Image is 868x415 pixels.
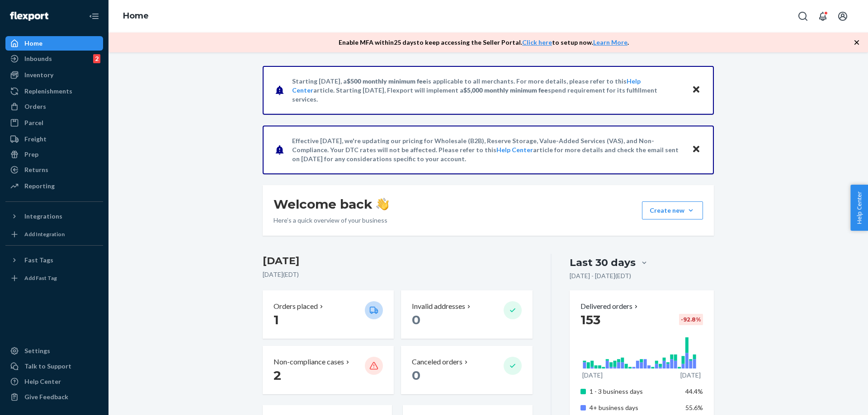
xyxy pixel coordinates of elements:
button: Integrations [5,209,103,224]
button: Close Navigation [85,7,103,25]
p: Effective [DATE], we're updating our pricing for Wholesale (B2B), Reserve Storage, Value-Added Se... [292,136,683,163]
a: Freight [5,132,103,146]
button: Open Search Box [794,7,812,25]
a: Inventory [5,68,103,82]
a: Learn More [593,38,627,46]
h3: [DATE] [263,254,533,268]
div: Add Integration [24,230,65,238]
p: Invalid addresses [412,301,465,312]
button: Invalid addresses 0 [401,290,532,339]
span: $500 monthly minimum fee [347,77,426,85]
div: Home [24,39,42,48]
button: Close [690,143,702,156]
span: 0 [412,312,420,327]
div: Last 30 days [570,256,636,270]
div: Orders [24,102,46,111]
a: Add Fast Tag [5,271,103,285]
ol: breadcrumbs [116,3,156,29]
a: Help Center [5,374,103,389]
p: Here’s a quick overview of your business [274,216,389,225]
div: 2 [93,54,100,63]
a: Returns [5,163,103,177]
div: Reporting [24,182,55,191]
div: Fast Tags [24,256,53,265]
div: Inbounds [24,54,52,63]
p: 4+ business days [590,403,679,412]
a: Help Center [496,146,533,154]
div: Freight [24,135,47,144]
div: Returns [24,165,48,174]
button: Help Center [850,185,868,231]
a: Replenishments [5,84,103,98]
button: Fast Tags [5,253,103,267]
a: Home [5,36,103,51]
p: Starting [DATE], a is applicable to all merchants. For more details, please refer to this article... [292,77,683,104]
button: Canceled orders 0 [401,346,532,394]
button: Close [690,84,702,97]
a: Click here [522,38,552,46]
img: Flexport logo [10,12,48,21]
h1: Welcome back [274,196,389,212]
div: Add Fast Tag [24,274,57,282]
p: [DATE] ( EDT ) [263,270,533,279]
div: Inventory [24,70,53,79]
span: 55.6% [685,404,703,411]
div: -92.8 % [679,314,703,325]
div: Parcel [24,118,43,127]
button: Orders placed 1 [263,290,394,339]
a: Parcel [5,116,103,130]
button: Delivered orders [580,301,640,312]
p: [DATE] [582,371,603,380]
a: Prep [5,147,103,162]
span: 153 [580,312,600,327]
div: Replenishments [24,87,72,96]
div: Prep [24,150,38,159]
a: Settings [5,344,103,358]
a: Talk to Support [5,359,103,373]
span: 0 [412,368,420,383]
button: Open account menu [834,7,852,25]
div: Talk to Support [24,362,71,371]
a: Orders [5,99,103,114]
button: Give Feedback [5,390,103,404]
span: 44.4% [685,387,703,395]
p: [DATE] [680,371,701,380]
p: Canceled orders [412,357,462,367]
span: 2 [274,368,281,383]
p: Non-compliance cases [274,357,344,367]
span: 1 [274,312,279,327]
img: hand-wave emoji [376,198,389,210]
p: Enable MFA within 25 days to keep accessing the Seller Portal. to setup now. . [339,38,629,47]
div: Settings [24,346,50,355]
a: Inbounds2 [5,51,103,66]
p: 1 - 3 business days [590,387,679,396]
a: Home [123,11,149,21]
button: Create new [642,201,703,219]
div: Integrations [24,212,62,221]
button: Non-compliance cases 2 [263,346,394,394]
a: Add Integration [5,227,103,242]
a: Reporting [5,179,103,193]
div: Give Feedback [24,392,68,401]
p: Orders placed [274,301,318,312]
span: $5,000 monthly minimum fee [463,86,548,94]
button: Open notifications [814,7,832,25]
div: Help Center [24,377,61,386]
p: [DATE] - [DATE] ( EDT ) [570,271,631,280]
